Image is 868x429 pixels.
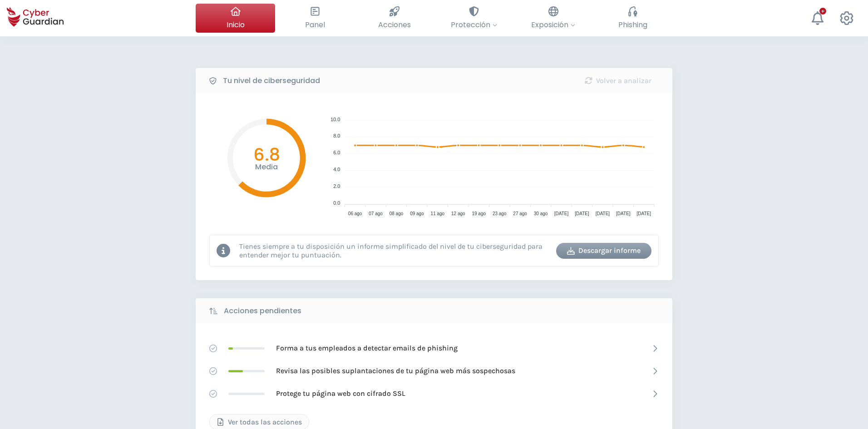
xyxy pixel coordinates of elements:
p: Forma a tus empleados a detectar emails de phishing [276,343,458,353]
tspan: 0.0 [333,200,340,206]
b: Acciones pendientes [224,306,301,316]
button: Exposición [513,4,593,33]
div: Volver a analizar [577,75,659,86]
tspan: 6.0 [333,150,340,155]
tspan: 30 ago [534,211,548,216]
button: Descargar informe [556,243,651,259]
tspan: 27 ago [513,211,527,216]
tspan: 09 ago [410,211,424,216]
div: Ver todas las acciones [217,417,302,428]
button: Volver a analizar [570,73,666,89]
tspan: 06 ago [348,211,362,216]
tspan: [DATE] [575,211,589,216]
tspan: 11 ago [431,211,445,216]
button: Protección [434,4,513,33]
tspan: [DATE] [637,211,651,216]
tspan: 2.0 [333,183,340,189]
div: + [819,8,826,15]
tspan: [DATE] [596,211,610,216]
span: Protección [451,19,497,30]
span: Inicio [227,19,245,30]
tspan: 08 ago [390,211,404,216]
tspan: 23 ago [493,211,507,216]
b: Tu nivel de ciberseguridad [223,75,320,86]
p: Revisa las posibles suplantaciones de tu página web más sospechosas [276,366,515,376]
tspan: 12 ago [451,211,465,216]
p: Tienes siempre a tu disposición un informe simplificado del nivel de tu ciberseguridad para enten... [239,242,549,259]
span: Panel [305,19,325,30]
button: Phishing [593,4,672,33]
tspan: [DATE] [616,211,631,216]
p: Protege tu página web con cifrado SSL [276,389,405,399]
span: Phishing [618,19,647,30]
button: Acciones [355,4,434,33]
tspan: [DATE] [554,211,569,216]
span: Exposición [531,19,575,30]
tspan: 10.0 [330,117,340,122]
button: Panel [275,4,355,33]
tspan: 4.0 [333,167,340,172]
tspan: 8.0 [333,133,340,138]
button: Inicio [196,4,275,33]
span: Acciones [378,19,411,30]
tspan: 19 ago [472,211,486,216]
div: Descargar informe [563,245,645,256]
tspan: 07 ago [369,211,383,216]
